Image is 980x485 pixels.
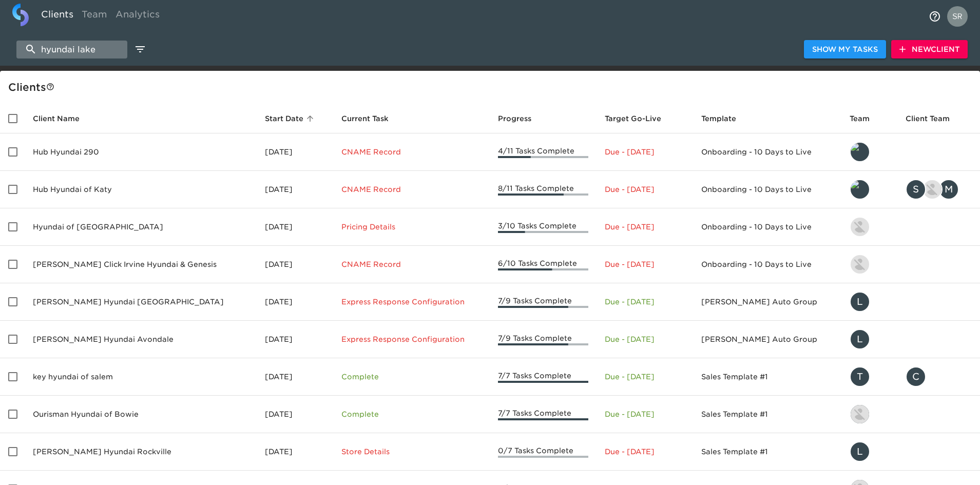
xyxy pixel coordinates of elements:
td: Hub Hyundai 290 [25,133,257,171]
td: [DATE] [257,396,333,433]
img: logo [12,4,29,26]
td: [PERSON_NAME] Auto Group [693,283,841,321]
input: search [16,41,127,59]
td: 7/7 Tasks Complete [490,396,597,433]
div: L [850,292,870,312]
td: Sales Template #1 [693,396,841,433]
td: Onboarding - 10 Days to Live [693,133,841,171]
p: Express Response Configuration [341,297,482,307]
button: Show My Tasks [804,40,886,59]
span: Progress [498,112,545,125]
td: 3/10 Tasks Complete [490,208,597,246]
span: Start Date [265,112,317,125]
div: leland@roadster.com [850,142,889,162]
div: lauren.seimas@roadster.com [850,441,889,462]
img: Profile [947,6,968,27]
td: [DATE] [257,358,333,396]
td: [DATE] [257,208,333,246]
span: Target Go-Live [605,112,675,125]
td: 6/10 Tasks Complete [490,246,597,283]
p: Due - [DATE] [605,297,685,307]
span: This is the next Task in this Hub that should be completed [341,112,389,125]
img: nikko.foster@roadster.com [923,180,941,199]
span: Team [850,112,883,125]
td: [PERSON_NAME] Hyundai Rockville [25,433,257,471]
p: Complete [341,409,482,419]
p: Due - [DATE] [605,334,685,344]
span: Template [701,112,750,125]
p: Due - [DATE] [605,409,685,419]
span: Show My Tasks [812,43,878,56]
div: leland@roadster.com [850,179,889,200]
td: 7/9 Tasks Complete [490,321,597,358]
img: nikko.foster@roadster.com [851,255,869,274]
p: Due - [DATE] [605,259,685,269]
td: [PERSON_NAME] Auto Group [693,321,841,358]
td: [PERSON_NAME] Click Irvine Hyundai & Genesis [25,246,257,283]
td: Sales Template #1 [693,433,841,471]
td: Onboarding - 10 Days to Live [693,208,841,246]
td: [PERSON_NAME] Hyundai Avondale [25,321,257,358]
p: CNAME Record [341,184,482,195]
span: New Client [899,43,959,56]
div: lauren.seimas@roadster.com [850,292,889,312]
td: Hyundai of [GEOGRAPHIC_DATA] [25,208,257,246]
td: [DATE] [257,283,333,321]
div: lauren.seimas@roadster.com [850,329,889,350]
span: Current Task [341,112,402,125]
div: L [850,329,870,350]
td: Hub Hyundai of Katy [25,171,257,208]
td: [DATE] [257,433,333,471]
td: key hyundai of salem [25,358,257,396]
p: CNAME Record [341,259,482,269]
td: [DATE] [257,246,333,283]
div: L [850,441,870,462]
td: [DATE] [257,133,333,171]
button: edit [131,41,149,58]
div: nikko.foster@roadster.com [850,254,889,275]
p: Due - [DATE] [605,184,685,195]
div: S [906,179,926,200]
a: Team [78,4,111,29]
p: CNAME Record [341,147,482,157]
svg: This is a list of all of your clients and clients shared with you [46,83,54,91]
button: NewClient [891,40,968,59]
div: courtney.branch@roadster.com [906,366,972,387]
p: Due - [DATE] [605,447,685,457]
td: Sales Template #1 [693,358,841,396]
span: Client Name [33,112,93,125]
div: Client s [8,79,976,95]
td: [DATE] [257,171,333,208]
p: Due - [DATE] [605,372,685,382]
p: Due - [DATE] [605,147,685,157]
div: T [850,366,870,387]
a: Analytics [111,4,164,29]
p: Store Details [341,447,482,457]
div: tracy@roadster.com [850,366,889,387]
div: smartinez@hubhouston.com, nikko.foster@roadster.com, michael.beck@roadster.com [906,179,972,200]
img: lowell@roadster.com [851,405,869,423]
a: Clients [37,4,78,29]
div: kevin.lo@roadster.com [850,217,889,237]
img: leland@roadster.com [851,180,869,199]
button: notifications [923,4,947,29]
td: Ourisman Hyundai of Bowie [25,396,257,433]
p: Pricing Details [341,222,482,232]
div: M [938,179,959,200]
td: 0/7 Tasks Complete [490,433,597,471]
td: Onboarding - 10 Days to Live [693,171,841,208]
img: leland@roadster.com [851,143,869,161]
td: [DATE] [257,321,333,358]
td: 4/11 Tasks Complete [490,133,597,171]
p: Express Response Configuration [341,334,482,344]
p: Complete [341,372,482,382]
div: lowell@roadster.com [850,404,889,424]
p: Due - [DATE] [605,222,685,232]
span: Client Team [906,112,963,125]
td: [PERSON_NAME] Hyundai [GEOGRAPHIC_DATA] [25,283,257,321]
td: 7/9 Tasks Complete [490,283,597,321]
span: Calculated based on the start date and the duration of all Tasks contained in this Hub. [605,112,661,125]
td: Onboarding - 10 Days to Live [693,246,841,283]
td: 7/7 Tasks Complete [490,358,597,396]
img: kevin.lo@roadster.com [851,218,869,236]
